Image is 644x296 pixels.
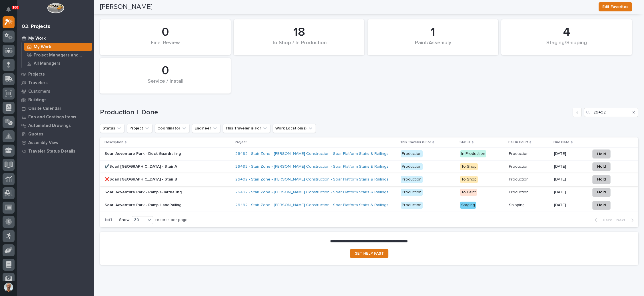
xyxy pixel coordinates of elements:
[508,139,528,145] p: Ball In Court
[28,36,46,41] p: My Work
[28,80,48,86] p: Travelers
[460,150,486,157] div: In Production
[509,150,530,156] p: Production
[400,139,431,145] p: This Traveler is For
[28,123,71,128] p: Automated Drawings
[554,164,585,169] p: [DATE]
[110,25,221,39] div: 0
[592,162,611,171] button: Hold
[105,190,204,195] p: Soar! Adventure Park - Ramp Guardrailing
[614,218,638,223] button: Next
[223,124,270,133] button: This Traveler is For
[554,151,585,156] p: [DATE]
[509,189,530,195] p: Production
[592,201,611,210] button: Hold
[28,98,47,103] p: Buildings
[17,70,94,78] a: Projects
[17,34,94,42] a: My Work
[509,202,526,208] p: Shipping
[100,199,638,212] tr: Soar! Adventure Park - Ramp HandRailing26492 - Stair Zone - [PERSON_NAME] Construction - Soar Pla...
[100,124,125,133] button: Status
[100,160,638,173] tr: ✔️Soar! [GEOGRAPHIC_DATA] - Stair A26492 - Stair Zone - [PERSON_NAME] Construction - Soar Platfor...
[509,163,530,169] p: Production
[28,72,45,77] p: Projects
[590,218,614,223] button: Back
[119,218,129,222] p: Show
[155,218,188,222] p: records per page
[235,190,388,195] a: 26492 - Stair Zone - [PERSON_NAME] Construction - Soar Platform Stairs & Railings
[100,213,117,227] p: 1 of 1
[511,25,622,39] div: 4
[22,51,94,59] a: Project Managers and Engineers
[354,252,384,256] span: GET HELP FAST
[554,177,585,182] p: [DATE]
[460,163,478,170] div: To Shop
[100,108,570,117] h1: Production + Done
[235,139,247,145] p: Project
[28,106,61,111] p: Onsite Calendar
[401,176,423,183] div: Production
[22,24,50,30] div: 02. Projects
[401,189,423,196] div: Production
[592,149,611,159] button: Hold
[28,115,76,120] p: Fab and Coatings Items
[592,188,611,197] button: Hold
[105,203,204,208] p: Soar! Adventure Park - Ramp HandRailing
[22,59,94,67] a: All Managers
[127,124,153,133] button: Project
[235,151,388,156] a: 26492 - Stair Zone - [PERSON_NAME] Construction - Soar Platform Stairs & Railings
[155,124,190,133] button: Coordinator
[17,87,94,96] a: Customers
[377,25,489,39] div: 1
[28,140,58,145] p: Assembly View
[597,163,606,170] span: Hold
[401,163,423,170] div: Production
[460,176,478,183] div: To Shop
[7,7,15,16] div: Notifications100
[553,139,569,145] p: Due Date
[132,217,146,223] div: 30
[13,5,18,9] p: 100
[599,2,632,11] button: Edit Favorites
[110,78,221,90] div: Service / Install
[243,40,355,52] div: To Shop / In Production
[599,218,612,223] span: Back
[34,53,90,58] p: Project Managers and Engineers
[34,44,51,50] p: My Work
[3,281,15,293] button: users-avatar
[100,186,638,199] tr: Soar! Adventure Park - Ramp Guardrailing26492 - Stair Zone - [PERSON_NAME] Construction - Soar Pl...
[105,164,204,169] p: ✔️Soar! [GEOGRAPHIC_DATA] - Stair A
[28,132,43,137] p: Quotes
[401,202,423,209] div: Production
[243,25,355,39] div: 18
[34,61,61,66] p: All Managers
[17,104,94,113] a: Onsite Calendar
[616,218,629,223] span: Next
[17,130,94,138] a: Quotes
[597,202,606,208] span: Hold
[235,203,388,208] a: 26492 - Stair Zone - [PERSON_NAME] Construction - Soar Platform Stairs & Railings
[584,108,638,117] input: Search
[460,139,470,145] p: Status
[105,139,123,145] p: Description
[100,173,638,186] tr: ❌Soar! [GEOGRAPHIC_DATA] - Stair B26492 - Stair Zone - [PERSON_NAME] Construction - Soar Platform...
[592,175,611,184] button: Hold
[110,40,221,52] div: Final Review
[22,43,94,51] a: My Work
[597,189,606,196] span: Hold
[17,113,94,121] a: Fab and Coatings Items
[509,176,530,182] p: Production
[100,147,638,160] tr: Soar! Adventure Park - Deck Guardrailing26492 - Stair Zone - [PERSON_NAME] Construction - Soar Pl...
[28,89,50,94] p: Customers
[511,40,622,52] div: Staging/Shipping
[17,121,94,130] a: Automated Drawings
[460,202,476,209] div: Staging
[597,176,606,183] span: Hold
[554,203,585,208] p: [DATE]
[554,190,585,195] p: [DATE]
[597,151,606,157] span: Hold
[47,3,64,13] img: Workspace Logo
[350,249,388,258] a: GET HELP FAST
[110,64,221,78] div: 0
